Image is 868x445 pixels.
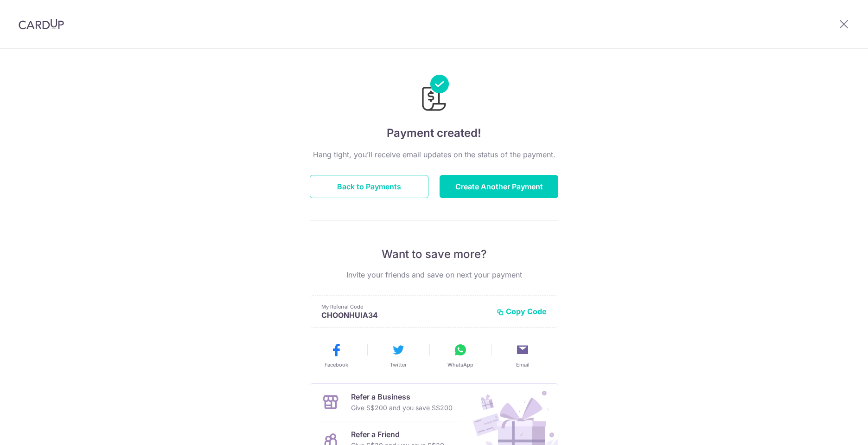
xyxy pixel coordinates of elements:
[310,175,428,198] button: Back to Payments
[310,125,558,142] h4: Payment created!
[351,402,453,413] p: Give S$200 and you save S$200
[440,175,558,198] button: Create Another Payment
[497,307,547,316] button: Copy Code
[371,342,426,368] button: Twitter
[310,149,558,160] p: Hang tight, you’ll receive email updates on the status of the payment.
[447,361,473,368] span: WhatsApp
[321,303,489,310] p: My Referral Code
[351,391,453,402] p: Refer a Business
[325,361,348,368] span: Facebook
[321,310,489,320] p: CHOONHUIA34
[310,247,558,262] p: Want to save more?
[19,19,64,30] img: CardUp
[433,342,488,368] button: WhatsApp
[495,342,550,368] button: Email
[351,429,444,440] p: Refer a Friend
[310,269,558,280] p: Invite your friends and save on next your payment
[309,342,364,368] button: Facebook
[390,361,407,368] span: Twitter
[516,361,530,368] span: Email
[419,75,449,114] img: Payments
